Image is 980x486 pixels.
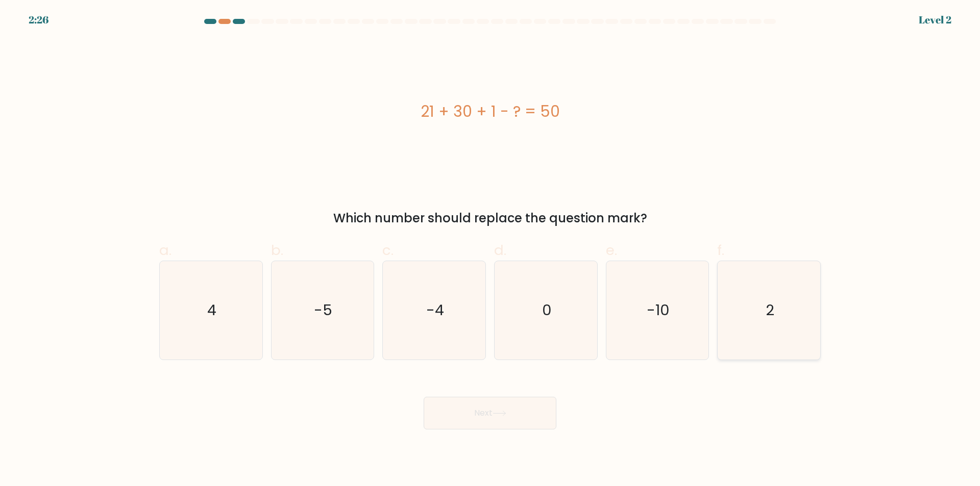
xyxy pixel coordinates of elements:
[314,300,333,321] text: -5
[159,240,171,260] span: a.
[29,12,48,28] div: 2:26
[271,240,283,260] span: b.
[159,100,821,123] div: 21 + 30 + 1 - ? = 50
[717,240,724,260] span: f.
[606,240,617,260] span: e.
[766,300,774,321] text: 2
[165,209,815,227] div: Which number should replace the question mark?
[382,240,394,260] span: c.
[494,240,506,260] span: d.
[647,300,670,321] text: -10
[424,397,556,429] button: Next
[542,300,552,321] text: 0
[207,300,216,321] text: 4
[919,12,951,28] div: Level 2
[426,300,444,321] text: -4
